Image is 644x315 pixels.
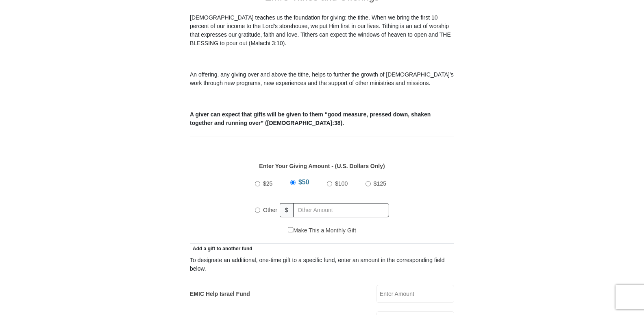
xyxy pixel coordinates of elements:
label: Make This a Monthly Gift [288,226,356,235]
input: Make This a Monthly Gift [288,227,293,232]
span: $100 [335,180,348,187]
span: Other [263,207,277,213]
p: An offering, any giving over and above the tithe, helps to further the growth of [DEMOGRAPHIC_DAT... [190,70,454,87]
span: $25 [263,180,272,187]
span: $ [280,203,294,217]
div: To designate an additional, one-time gift to a specific fund, enter an amount in the correspondin... [190,256,454,273]
span: $125 [374,180,386,187]
input: Other Amount [293,203,389,217]
p: [DEMOGRAPHIC_DATA] teaches us the foundation for giving: the tithe. When we bring the first 10 pe... [190,13,454,48]
span: Add a gift to another fund [190,246,252,252]
strong: Enter Your Giving Amount - (U.S. Dollars Only) [259,163,385,169]
label: EMIC Help Israel Fund [190,290,250,298]
b: A giver can expect that gifts will be given to them “good measure, pressed down, shaken together ... [190,111,431,126]
input: Enter Amount [376,285,454,303]
span: $50 [298,179,309,186]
